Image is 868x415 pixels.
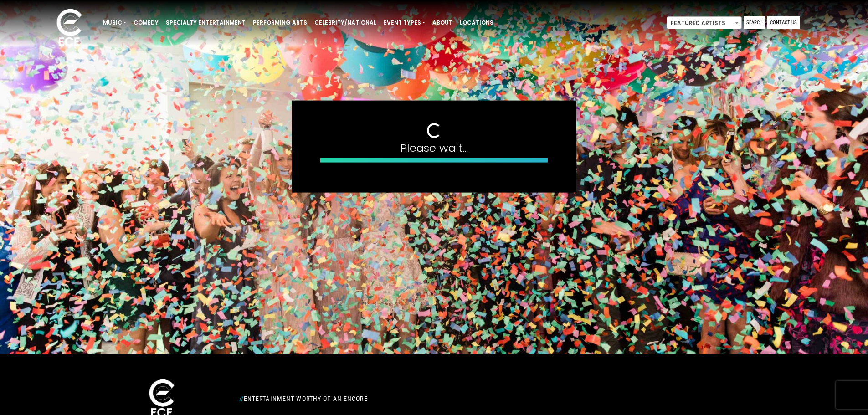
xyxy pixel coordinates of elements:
[767,16,800,29] a: Contact Us
[744,16,765,29] a: Search
[456,15,497,31] a: Locations
[429,15,456,31] a: About
[320,141,548,154] h4: Please wait...
[234,391,534,406] div: Entertainment Worthy of an Encore
[380,15,429,31] a: Event Types
[311,15,380,31] a: Celebrity/National
[46,6,92,51] img: ece_new_logo_whitev2-1.png
[130,15,162,31] a: Comedy
[239,395,244,402] span: //
[162,15,249,31] a: Specialty Entertainment
[667,17,741,30] span: Featured Artists
[99,15,130,31] a: Music
[249,15,311,31] a: Performing Arts
[667,16,742,29] span: Featured Artists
